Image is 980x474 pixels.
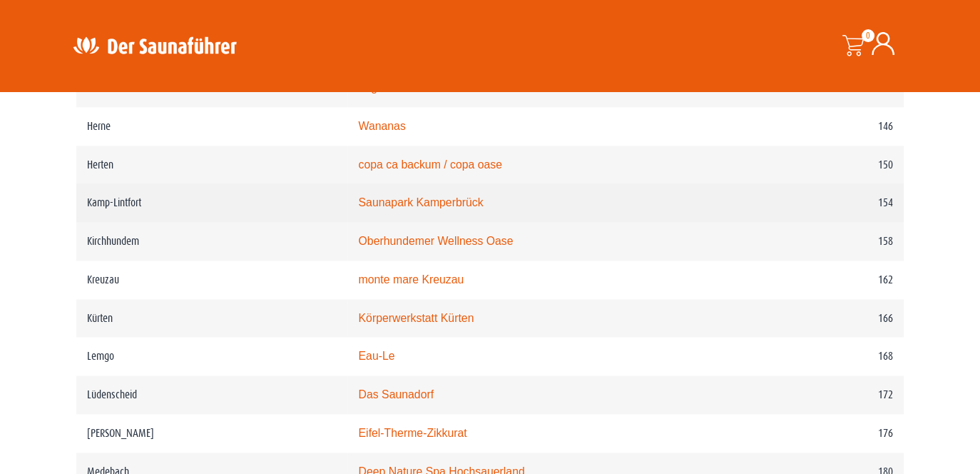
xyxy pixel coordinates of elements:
td: Kirchhundem [76,222,347,261]
td: 158 [755,222,904,261]
a: copa ca backum / copa oase [358,158,502,171]
td: 168 [755,337,904,375]
td: Kreuzau [76,261,347,299]
td: Lüdenscheid [76,375,347,414]
a: Das Saunadorf [358,388,434,400]
a: Saunapark Kamperbrück [358,196,483,208]
td: Kamp-Lintfort [76,183,347,222]
a: Eifel-Therme-Zikkurat [358,427,466,439]
td: 154 [755,183,904,222]
td: 146 [755,107,904,146]
a: monte mare Kreuzau [358,273,464,286]
a: Oberhundemer Wellness Oase [358,235,513,247]
td: 162 [755,261,904,299]
a: Wananas [358,120,405,132]
td: Kürten [76,299,347,338]
td: Herne [76,107,347,146]
a: Körperwerkstatt Kürten [358,312,474,324]
td: [PERSON_NAME] [76,414,347,453]
td: 150 [755,146,904,184]
td: 172 [755,375,904,414]
td: 176 [755,414,904,453]
td: 166 [755,299,904,338]
a: Eau-Le [358,350,394,362]
span: 0 [862,29,874,42]
td: Lemgo [76,337,347,375]
td: Herten [76,146,347,184]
